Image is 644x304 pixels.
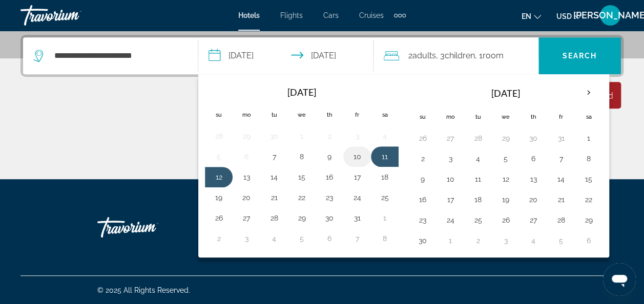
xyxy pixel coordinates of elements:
button: Day 8 [580,151,597,166]
button: Day 5 [211,149,227,164]
a: Hotels [238,11,260,19]
span: , 1 [475,49,504,63]
a: Cars [323,11,339,19]
button: Day 31 [553,131,569,145]
th: [DATE] [437,81,575,105]
button: Extra navigation items [394,7,406,24]
button: Travelers: 2 adults, 3 children [373,37,538,74]
button: Day 20 [525,192,542,207]
button: Day 26 [414,131,431,145]
button: Day 10 [442,172,459,186]
button: Day 15 [294,170,310,184]
button: Day 27 [442,131,459,145]
a: Flights [280,11,303,19]
button: Day 29 [238,129,255,143]
button: Day 27 [238,211,255,225]
button: Day 30 [266,129,282,143]
button: Day 30 [525,131,542,145]
button: Day 5 [553,233,569,248]
button: Day 4 [377,129,393,143]
button: Day 3 [238,231,255,246]
button: Day 20 [238,190,255,205]
button: Day 14 [266,170,282,184]
button: Day 22 [294,190,310,205]
button: Day 7 [266,149,282,164]
button: Day 23 [414,213,431,227]
button: Day 21 [266,190,282,205]
button: Day 25 [377,190,393,205]
button: Day 14 [553,172,569,186]
button: Day 12 [497,172,514,186]
span: Children [445,51,475,60]
iframe: Button to launch messaging window, conversation in progress [603,263,636,296]
button: Change currency [556,9,581,24]
button: Day 7 [349,231,365,246]
button: User Menu [597,5,624,26]
button: Day 28 [470,131,486,145]
button: Day 28 [211,129,227,143]
span: Adults [412,51,436,60]
button: Day 27 [525,213,542,227]
button: Day 4 [266,231,282,246]
button: Day 4 [470,151,486,166]
span: 2 [408,49,436,63]
button: Day 4 [525,233,542,248]
th: [DATE] [233,81,371,103]
span: Search [563,52,597,60]
button: Day 22 [580,192,597,207]
button: Day 28 [553,213,569,227]
button: Day 3 [349,129,365,143]
button: Day 7 [553,151,569,166]
button: Day 1 [377,211,393,225]
button: Day 16 [414,192,431,207]
button: Day 6 [238,149,255,164]
button: Change language [522,9,541,24]
button: Day 5 [294,231,310,246]
button: Day 18 [377,170,393,184]
button: Day 3 [442,151,459,166]
button: Day 9 [414,172,431,186]
button: Day 19 [497,192,514,207]
button: Day 26 [211,211,227,225]
input: Search hotel destination [53,48,182,63]
button: Day 19 [211,190,227,205]
button: Day 29 [580,213,597,227]
div: Search widget [23,37,621,74]
button: Day 2 [470,233,486,248]
button: Day 29 [497,131,514,145]
button: Day 9 [321,149,338,164]
button: Day 6 [321,231,338,246]
button: Day 30 [321,211,338,225]
button: Day 2 [211,231,227,246]
button: Day 12 [211,170,227,184]
button: Day 28 [266,211,282,225]
button: Day 11 [377,149,393,164]
button: Day 2 [414,151,431,166]
button: Day 24 [349,190,365,205]
span: Room [483,51,504,60]
span: , 3 [436,49,475,63]
button: Day 2 [321,129,338,143]
a: Go Home [97,212,200,243]
table: Left calendar grid [205,81,399,249]
button: Day 1 [580,131,597,145]
span: en [522,12,531,20]
a: Cruises [359,11,384,19]
button: Search [538,37,621,74]
button: Select check in and out date [198,37,373,74]
button: Day 13 [238,170,255,184]
button: Next month [575,81,603,104]
button: Day 18 [470,192,486,207]
button: Day 6 [525,151,542,166]
button: Day 8 [294,149,310,164]
button: Day 8 [377,231,393,246]
button: Day 24 [442,213,459,227]
button: Day 26 [497,213,514,227]
button: Day 29 [294,211,310,225]
span: USD [556,12,572,20]
button: Day 5 [497,151,514,166]
button: Day 23 [321,190,338,205]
